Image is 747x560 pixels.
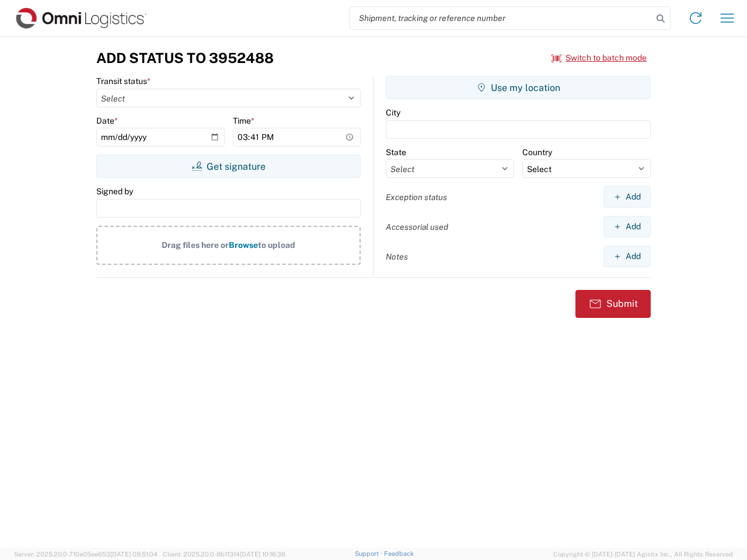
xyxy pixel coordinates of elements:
[229,240,258,250] span: Browse
[386,251,408,262] label: Notes
[350,7,652,29] input: Shipment, tracking or reference number
[233,116,254,126] label: Time
[355,550,384,557] a: Support
[603,246,651,267] button: Add
[522,147,552,157] label: Country
[240,551,285,558] span: [DATE] 10:16:38
[162,240,229,250] span: Drag files here or
[96,50,274,66] h3: Add Status to 3952488
[14,551,158,558] span: Server: 2025.20.0-710e05ee653
[551,48,647,68] button: Switch to batch mode
[163,551,285,558] span: Client: 2025.20.0-8b113f4
[110,551,158,558] span: [DATE] 09:51:04
[603,216,651,237] button: Add
[96,76,151,86] label: Transit status
[553,549,733,559] span: Copyright © [DATE]-[DATE] Agistix Inc., All Rights Reserved
[258,240,295,250] span: to upload
[386,76,651,99] button: Use my location
[96,116,118,126] label: Date
[575,290,651,318] button: Submit
[603,186,651,208] button: Add
[386,222,448,232] label: Accessorial used
[386,147,406,157] label: State
[96,186,133,197] label: Signed by
[386,107,400,118] label: City
[96,155,361,178] button: Get signature
[386,192,447,202] label: Exception status
[384,550,414,557] a: Feedback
